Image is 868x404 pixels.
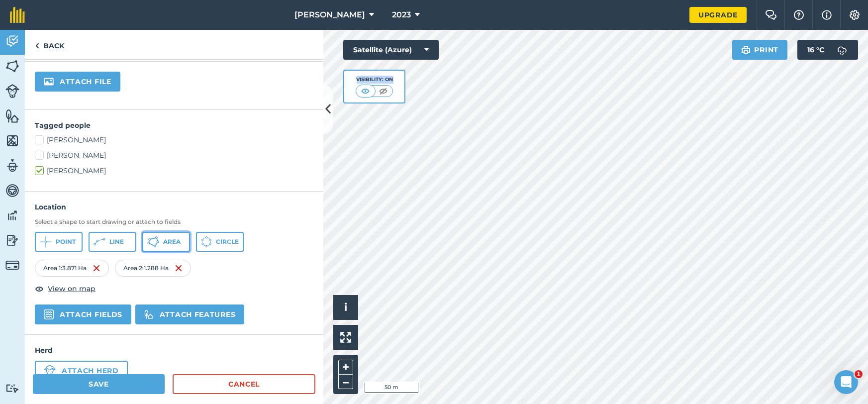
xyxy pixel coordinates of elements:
label: [PERSON_NAME] [35,150,313,161]
a: Upgrade [689,7,747,23]
button: Attach features [135,304,244,324]
button: Satellite (Azure) [343,40,439,60]
h4: Location [35,202,313,212]
span: 16 ° C [807,40,824,60]
img: Four arrows, one pointing top left, one top right, one bottom right and the last bottom left [340,332,351,343]
img: A cog icon [849,10,861,20]
button: Circle [196,232,244,252]
button: Area [142,232,190,252]
img: svg+xml;base64,PHN2ZyB4bWxucz0iaHR0cDovL3d3dy53My5vcmcvMjAwMC9zdmciIHdpZHRoPSI5IiBoZWlnaHQ9IjI0Ii... [35,40,39,52]
button: Line [89,232,136,252]
img: svg+xml,%3c [44,309,54,319]
label: [PERSON_NAME] [35,135,313,145]
span: [PERSON_NAME] [294,9,365,21]
img: svg+xml;base64,PHN2ZyB4bWxucz0iaHR0cDovL3d3dy53My5vcmcvMjAwMC9zdmciIHdpZHRoPSI1NiIgaGVpZ2h0PSI2MC... [5,108,19,123]
span: 1 [855,370,863,378]
img: A question mark icon [793,10,805,20]
span: Circle [216,238,239,246]
img: svg+xml;base64,PD94bWwgdmVyc2lvbj0iMS4wIiBlbmNvZGluZz0idXRmLTgiPz4KPCEtLSBHZW5lcmF0b3I6IEFkb2JlIE... [5,183,19,198]
span: Line [109,238,124,246]
button: 16 °C [797,40,858,60]
img: svg+xml;base64,PD94bWwgdmVyc2lvbj0iMS4wIiBlbmNvZGluZz0idXRmLTgiPz4KPCEtLSBHZW5lcmF0b3I6IEFkb2JlIE... [5,34,19,49]
div: Visibility: On [356,76,393,84]
button: Print [732,40,788,60]
img: Two speech bubbles overlapping with the left bubble in the forefront [765,10,777,20]
button: Point [35,232,83,252]
a: Back [25,30,74,59]
h4: Tagged people [35,120,313,131]
img: svg+xml;base64,PHN2ZyB4bWxucz0iaHR0cDovL3d3dy53My5vcmcvMjAwMC9zdmciIHdpZHRoPSI1NiIgaGVpZ2h0PSI2MC... [5,59,19,74]
button: + [338,360,353,375]
img: svg+xml;base64,PHN2ZyB4bWxucz0iaHR0cDovL3d3dy53My5vcmcvMjAwMC9zdmciIHdpZHRoPSI1NiIgaGVpZ2h0PSI2MC... [5,133,19,148]
img: fieldmargin Logo [10,7,25,23]
span: 2023 [392,9,411,21]
div: Area 2 : 1.288 Ha [115,260,191,277]
button: i [333,295,358,320]
img: svg+xml;base64,PD94bWwgdmVyc2lvbj0iMS4wIiBlbmNvZGluZz0idXRmLTgiPz4KPCEtLSBHZW5lcmF0b3I6IEFkb2JlIE... [5,158,19,173]
img: svg+xml;base64,PHN2ZyB4bWxucz0iaHR0cDovL3d3dy53My5vcmcvMjAwMC9zdmciIHdpZHRoPSIxOCIgaGVpZ2h0PSIyNC... [35,283,44,295]
img: svg+xml;base64,PHN2ZyB4bWxucz0iaHR0cDovL3d3dy53My5vcmcvMjAwMC9zdmciIHdpZHRoPSI1MCIgaGVpZ2h0PSI0MC... [359,86,372,96]
button: View on map [35,283,96,295]
span: Area [163,238,181,246]
div: Area 1 : 3.871 Ha [35,260,109,277]
img: svg+xml;base64,PD94bWwgdmVyc2lvbj0iMS4wIiBlbmNvZGluZz0idXRmLTgiPz4KPCEtLSBHZW5lcmF0b3I6IEFkb2JlIE... [5,384,19,393]
img: svg+xml;base64,PD94bWwgdmVyc2lvbj0iMS4wIiBlbmNvZGluZz0idXRmLTgiPz4KPCEtLSBHZW5lcmF0b3I6IEFkb2JlIE... [5,84,19,98]
button: Save [33,374,165,394]
img: svg+xml;base64,PHN2ZyB4bWxucz0iaHR0cDovL3d3dy53My5vcmcvMjAwMC9zdmciIHdpZHRoPSIxOSIgaGVpZ2h0PSIyNC... [741,44,751,56]
img: svg%3e [144,309,154,319]
iframe: Intercom live chat [834,370,858,394]
img: svg+xml;base64,PD94bWwgdmVyc2lvbj0iMS4wIiBlbmNvZGluZz0idXRmLTgiPz4KPCEtLSBHZW5lcmF0b3I6IEFkb2JlIE... [832,40,852,60]
h4: Herd [35,345,313,356]
button: Attach fields [35,304,131,324]
button: Attach herd [35,361,128,381]
span: i [344,301,347,313]
img: svg+xml;base64,PD94bWwgdmVyc2lvbj0iMS4wIiBlbmNvZGluZz0idXRmLTgiPz4KPCEtLSBHZW5lcmF0b3I6IEFkb2JlIE... [44,365,56,377]
img: svg+xml;base64,PD94bWwgdmVyc2lvbj0iMS4wIiBlbmNvZGluZz0idXRmLTgiPz4KPCEtLSBHZW5lcmF0b3I6IEFkb2JlIE... [5,258,19,272]
img: svg+xml;base64,PHN2ZyB4bWxucz0iaHR0cDovL3d3dy53My5vcmcvMjAwMC9zdmciIHdpZHRoPSIxNyIgaGVpZ2h0PSIxNy... [822,9,832,21]
a: Cancel [173,374,315,394]
img: svg+xml;base64,PHN2ZyB4bWxucz0iaHR0cDovL3d3dy53My5vcmcvMjAwMC9zdmciIHdpZHRoPSIxNiIgaGVpZ2h0PSIyNC... [93,262,100,274]
label: [PERSON_NAME] [35,166,313,176]
img: svg+xml;base64,PHN2ZyB4bWxucz0iaHR0cDovL3d3dy53My5vcmcvMjAwMC9zdmciIHdpZHRoPSI1MCIgaGVpZ2h0PSI0MC... [377,86,389,96]
span: Point [56,238,76,246]
span: View on map [48,283,96,294]
img: svg+xml;base64,PD94bWwgdmVyc2lvbj0iMS4wIiBlbmNvZGluZz0idXRmLTgiPz4KPCEtLSBHZW5lcmF0b3I6IEFkb2JlIE... [5,233,19,248]
img: svg+xml;base64,PHN2ZyB4bWxucz0iaHR0cDovL3d3dy53My5vcmcvMjAwMC9zdmciIHdpZHRoPSIxNiIgaGVpZ2h0PSIyNC... [175,262,183,274]
img: svg+xml;base64,PD94bWwgdmVyc2lvbj0iMS4wIiBlbmNvZGluZz0idXRmLTgiPz4KPCEtLSBHZW5lcmF0b3I6IEFkb2JlIE... [5,208,19,223]
button: – [338,375,353,389]
h3: Select a shape to start drawing or attach to fields [35,218,313,226]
